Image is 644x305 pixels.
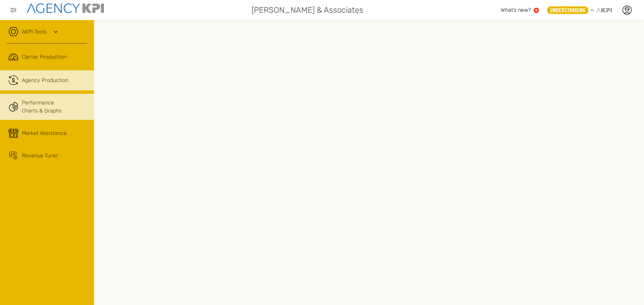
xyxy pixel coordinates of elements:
span: What’s new? [501,7,531,13]
a: AKPI Tools [22,28,47,36]
div: Agency Production [22,76,68,84]
div: Market Assistance [22,129,67,137]
text: 5 [535,8,537,12]
img: agencykpi-logo-550x69-2d9e3fa8.png [27,3,104,13]
div: Revenue Tuner [22,152,58,160]
span: Carrier Production [22,53,67,61]
a: 5 [534,8,539,13]
span: [PERSON_NAME] & Associates [252,4,363,16]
